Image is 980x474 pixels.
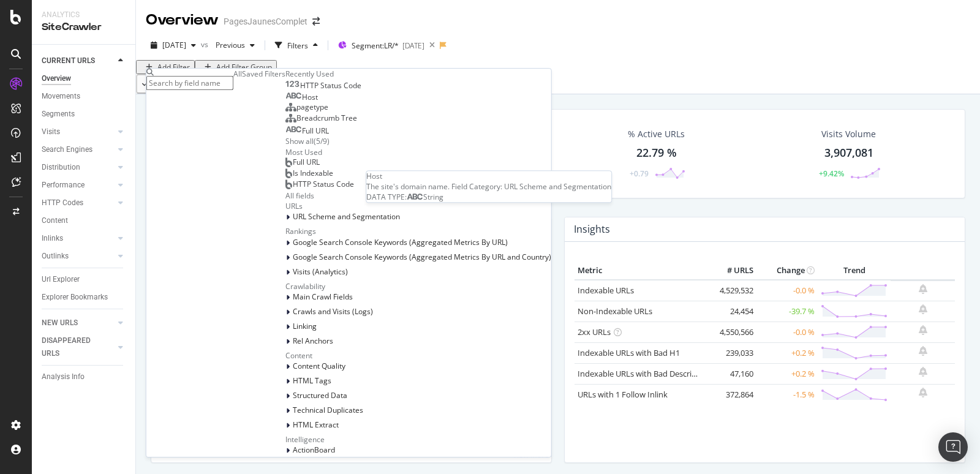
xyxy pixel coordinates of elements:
span: ActionBoard [293,445,335,455]
span: Google Search Console Keywords (Aggregated Metrics By URL and Country) [293,252,551,262]
a: Explorer Bookmarks [42,291,127,304]
input: Search by field name [146,76,233,90]
div: NEW URLS [42,317,78,329]
span: Rel Anchors [293,336,333,346]
td: 4,550,566 [707,322,756,342]
th: Trend [818,261,891,280]
button: Filters [270,36,323,55]
div: HTTP Codes [42,197,83,209]
div: bell-plus [919,346,927,356]
div: Visits Volume [821,128,876,140]
div: Content [285,350,551,361]
th: Metric [575,261,707,280]
div: 3,907,081 [824,145,873,161]
div: Movements [42,90,80,103]
a: Analysis Info [42,371,127,383]
div: Visits [42,126,60,138]
div: Explorer Bookmarks [42,291,108,304]
span: Structured Data [293,390,347,401]
div: Open Intercom Messenger [938,432,968,462]
div: All [233,69,242,79]
span: Full URL [302,126,329,137]
div: Distribution [42,161,80,174]
span: 2025 Aug. 22nd [162,40,186,50]
button: Apply [136,74,174,94]
a: 2xx URLs [578,326,611,337]
td: 47,160 [707,363,756,384]
a: Segments [42,108,127,121]
div: Content [42,214,68,227]
a: Non-Indexable URLs [578,306,652,317]
div: bell-plus [919,284,927,294]
div: Search Engines [42,143,92,156]
div: Analytics [42,10,126,20]
div: CURRENT URLS [42,55,95,67]
span: pagetype [296,102,328,112]
div: Add Filter [157,62,190,72]
div: Host [366,171,611,181]
div: bell-plus [919,325,927,335]
div: +0.79 [630,168,649,179]
span: HTTP Status Code [300,80,361,91]
div: PagesJaunesComplet [224,15,307,28]
div: Intelligence [285,434,551,445]
button: Previous [211,36,260,55]
td: +0.2 % [756,363,818,384]
span: HTML Extract [293,419,339,430]
a: Overview [42,72,127,85]
a: CURRENT URLS [42,55,115,67]
button: Add Filter [136,60,195,74]
span: Breadcrumb Tree [296,113,357,123]
span: URL Scheme and Segmentation [293,212,400,222]
span: DATA TYPE: [366,192,407,203]
a: NEW URLS [42,317,115,329]
div: URLs [285,201,551,211]
span: Crawls and Visits (Logs) [293,306,373,317]
td: -0.0 % [756,280,818,301]
a: Content [42,214,127,227]
a: Indexable URLs with Bad Description [578,368,711,379]
span: HTTP Status Code [293,179,354,189]
div: Overview [42,72,71,85]
div: [DATE] [402,40,424,51]
span: String [423,192,443,203]
span: Full URL [293,157,320,167]
td: -0.0 % [756,322,818,342]
div: ( 5 / 9 ) [314,137,330,147]
div: Filters [287,40,308,51]
span: Main Crawl Fields [293,292,353,302]
div: Outlinks [42,250,69,263]
div: Url Explorer [42,273,80,286]
div: DISAPPEARED URLS [42,334,104,360]
span: Is Indexable [293,168,333,178]
td: -1.5 % [756,384,818,405]
span: Previous [211,40,245,50]
a: HTTP Codes [42,197,115,209]
span: Content Quality [293,361,345,371]
a: Visits [42,126,115,138]
span: Segment: LR/* [352,40,399,51]
a: Search Engines [42,143,115,156]
div: Crawlability [285,281,551,292]
div: Most Used [285,147,551,157]
a: DISAPPEARED URLS [42,334,115,360]
div: Overview [146,10,219,31]
div: Performance [42,179,85,192]
a: Inlinks [42,232,115,245]
button: Segment:LR/*[DATE] [333,36,424,55]
td: 239,033 [707,342,756,363]
div: SiteCrawler [42,20,126,34]
a: Indexable URLs with Bad H1 [578,347,680,358]
button: [DATE] [146,36,201,55]
td: 24,454 [707,301,756,322]
span: Technical Duplicates [293,405,363,415]
span: Google Search Console Keywords (Aggregated Metrics By URL) [293,237,508,247]
div: bell-plus [919,304,927,314]
div: 22.79 % [636,145,677,161]
div: bell-plus [919,367,927,377]
a: Url Explorer [42,273,127,286]
td: 372,864 [707,384,756,405]
span: HTML Tags [293,375,331,386]
div: Recently Used [285,69,551,79]
th: Change [756,261,818,280]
